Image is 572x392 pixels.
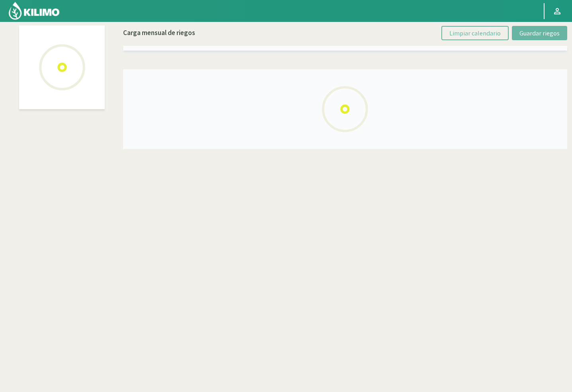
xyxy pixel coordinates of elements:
[441,26,509,40] button: Limpiar calendario
[22,27,102,107] img: Loading...
[449,29,501,37] span: Limpiar calendario
[305,69,385,149] img: Loading...
[512,26,567,40] button: Guardar riegos
[8,1,60,20] img: Kilimo
[123,28,195,38] p: Carga mensual de riegos
[519,29,560,37] span: Guardar riegos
